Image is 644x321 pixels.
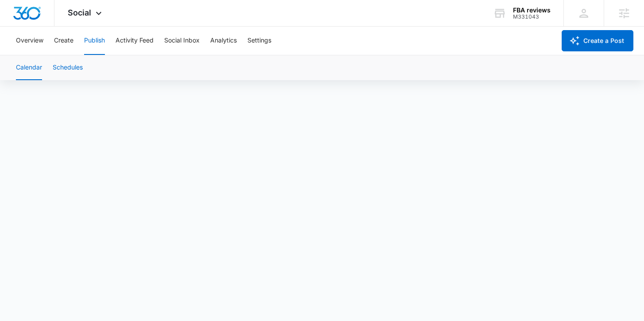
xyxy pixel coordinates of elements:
[210,27,237,55] button: Analytics
[54,27,73,55] button: Create
[68,8,91,17] span: Social
[116,27,154,55] button: Activity Feed
[513,14,551,20] div: account id
[562,30,633,51] button: Create a Post
[247,27,271,55] button: Settings
[16,27,43,55] button: Overview
[84,27,105,55] button: Publish
[164,27,200,55] button: Social Inbox
[16,55,42,80] button: Calendar
[513,7,551,14] div: account name
[53,55,83,80] button: Schedules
